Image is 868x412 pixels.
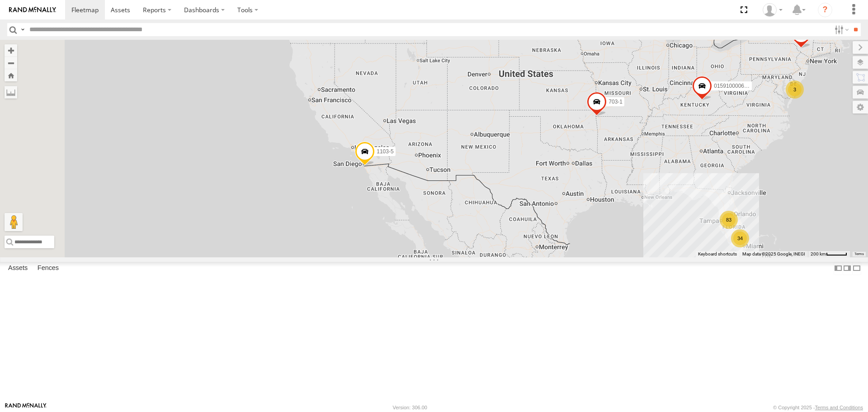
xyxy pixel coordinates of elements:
[834,262,843,275] label: Dock Summary Table to the Left
[19,23,26,36] label: Search Query
[33,262,63,275] label: Fences
[5,44,17,57] button: Zoom in
[5,213,23,231] button: Drag Pegman onto the map to open Street View
[815,405,863,410] a: Terms and Conditions
[786,81,804,99] div: 3
[5,403,47,412] a: Visit our Website
[759,3,786,17] div: Amy Torrealba
[818,3,832,17] i: ?
[773,405,863,410] div: © Copyright 2025 -
[5,57,17,69] button: Zoom out
[698,251,737,257] button: Keyboard shortcuts
[4,262,32,275] label: Assets
[9,7,56,13] img: rand-logo.svg
[393,405,427,410] div: Version: 306.00
[731,229,749,247] div: 34
[853,101,868,114] label: Map Settings
[5,69,17,81] button: Zoom Home
[377,149,393,155] span: 1103-5
[808,251,850,257] button: Map Scale: 200 km per 43 pixels
[720,211,738,229] div: 83
[811,251,826,256] span: 200 km
[852,262,861,275] label: Hide Summary Table
[742,251,805,256] span: Map data ©2025 Google, INEGI
[831,23,850,36] label: Search Filter Options
[854,252,864,256] a: Terms (opens in new tab)
[609,99,623,105] span: 703-1
[843,262,852,275] label: Dock Summary Table to the Right
[714,83,759,90] span: 015910000671878
[5,86,17,99] label: Measure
